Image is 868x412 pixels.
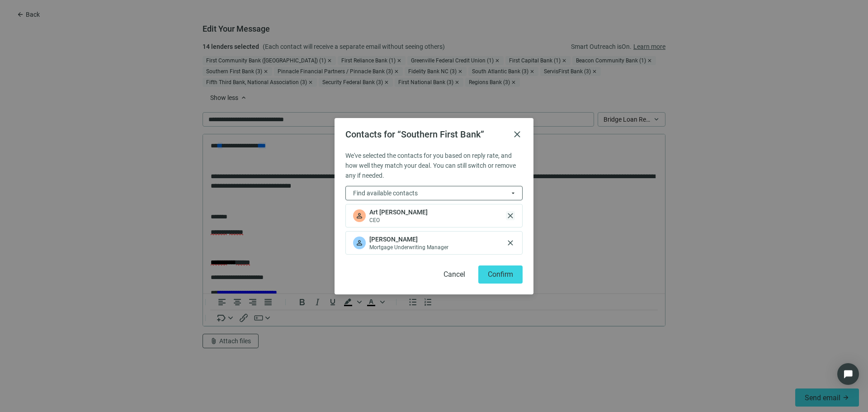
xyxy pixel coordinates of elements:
h2: Contacts for “Southern First Bank” [345,129,508,140]
span: person [355,212,363,220]
span: We've selected the contacts for you based on reply rate, and how well they match your deal. You c... [345,152,516,179]
button: close [506,211,515,220]
span: Mortgage Underwriting Manager [369,244,448,251]
span: [PERSON_NAME] [369,235,448,244]
span: Cancel [443,270,465,279]
span: arrow_drop_down [509,189,517,197]
span: Art [PERSON_NAME] [369,208,428,217]
span: person [355,239,363,247]
button: Cancel [434,265,475,284]
button: close [506,238,515,247]
span: CEO [369,217,428,224]
span: Confirm [488,270,513,279]
div: Open Intercom Messenger [837,363,859,385]
button: Find available contactsarrow_drop_down [345,186,523,200]
button: Confirm [478,265,523,284]
button: close [512,129,523,140]
span: Find available contacts [353,189,418,197]
body: Rich Text Area. Press ALT-0 for help. [7,7,455,208]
